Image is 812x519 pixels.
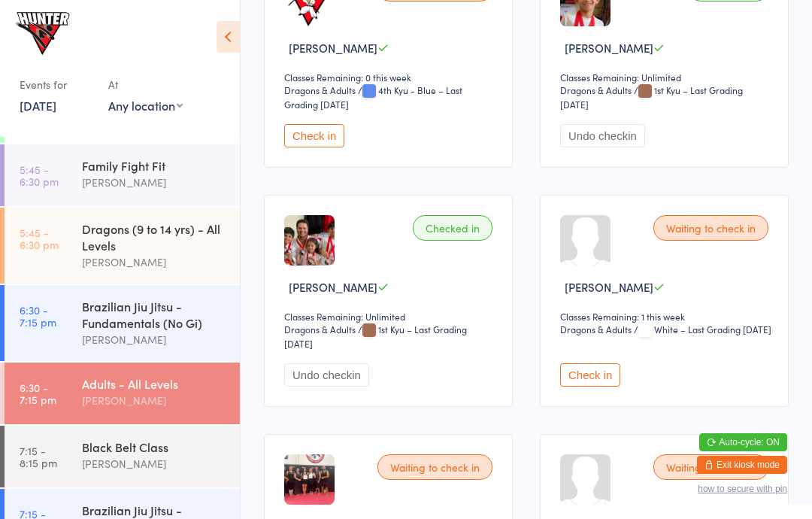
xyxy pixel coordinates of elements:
span: [PERSON_NAME] [565,40,653,56]
div: Classes Remaining: Unlimited [284,310,497,323]
div: At [108,72,183,97]
div: Black Belt Class [82,439,227,455]
img: image1682732803.png [284,215,335,266]
time: 6:30 - 7:15 pm [20,304,56,328]
a: 5:45 -6:30 pmFamily Fight Fit[PERSON_NAME] [5,144,240,206]
a: 5:45 -6:30 pmDragons (9 to 14 yrs) - All Levels[PERSON_NAME] [5,208,240,284]
img: image1726446945.png [284,454,335,505]
span: / White – Last Grading [DATE] [634,323,771,335]
a: 6:30 -7:15 pmBrazilian Jiu Jitsu - Fundamentals (No Gi)[PERSON_NAME] [5,285,240,361]
div: Any location [108,97,183,114]
a: [DATE] [20,97,56,114]
time: 5:45 - 6:30 pm [20,226,59,250]
div: Waiting to check in [653,215,768,241]
time: 5:45 - 6:30 pm [20,163,59,187]
button: Check in [560,363,620,387]
time: 6:30 - 7:15 pm [20,381,56,405]
div: [PERSON_NAME] [82,174,227,191]
div: Adults - All Levels [82,375,227,392]
div: Brazilian Jiu Jitsu - Fundamentals (No Gi) [82,298,227,331]
span: [PERSON_NAME] [289,40,377,56]
button: Exit kiosk mode [697,456,787,474]
button: Undo checkin [284,363,369,387]
div: Dragons (9 to 14 yrs) - All Levels [82,220,227,253]
div: [PERSON_NAME] [82,253,227,271]
div: Checked in [413,215,492,241]
div: [PERSON_NAME] [82,455,227,472]
div: Events for [20,72,93,97]
button: how to secure with pin [698,484,787,494]
span: [PERSON_NAME] [289,279,377,295]
div: Classes Remaining: 1 this week [560,310,773,323]
div: Family Fight Fit [82,157,227,174]
a: 7:15 -8:15 pmBlack Belt Class[PERSON_NAME] [5,426,240,487]
button: Check in [284,124,344,147]
img: Hunter Valley Martial Arts Centre Warners Bay [15,11,71,57]
div: Dragons & Adults [560,83,632,96]
button: Undo checkin [560,124,645,147]
span: [PERSON_NAME] [565,279,653,295]
button: Auto-cycle: ON [699,433,787,451]
time: 7:15 - 8:15 pm [20,445,57,469]
div: Waiting to check in [653,454,768,480]
a: 6:30 -7:15 pmAdults - All Levels[PERSON_NAME] [5,363,240,424]
div: Dragons & Adults [284,323,356,335]
div: Classes Remaining: 0 this week [284,71,497,83]
div: [PERSON_NAME] [82,331,227,348]
div: Dragons & Adults [284,83,356,96]
div: Waiting to check in [377,454,492,480]
div: Classes Remaining: Unlimited [560,71,773,83]
div: [PERSON_NAME] [82,392,227,409]
div: Dragons & Adults [560,323,632,335]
